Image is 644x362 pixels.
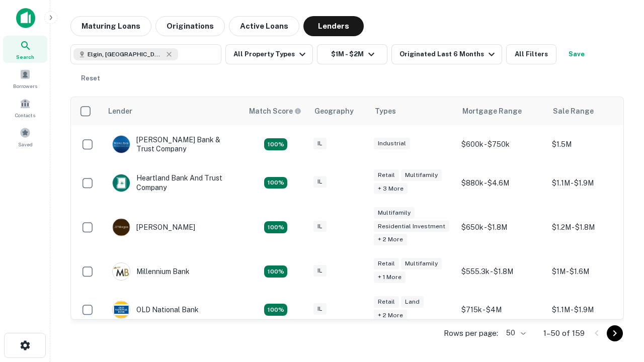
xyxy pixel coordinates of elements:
h6: Match Score [249,106,299,117]
img: picture [113,174,130,192]
div: Matching Properties: 16, hasApolloMatch: undefined [264,265,287,278]
button: Save your search to get updates of matches that match your search criteria. [560,44,593,64]
div: [PERSON_NAME] [112,218,195,236]
div: Retail [374,296,399,308]
div: Matching Properties: 28, hasApolloMatch: undefined [264,138,287,150]
button: All Filters [506,44,556,64]
div: [PERSON_NAME] Bank & Trust Company [112,135,233,153]
th: Types [369,97,456,125]
th: Lender [102,97,243,125]
div: Lender [108,105,132,117]
button: Maturing Loans [70,16,151,36]
td: $1.1M - $1.9M [547,291,637,329]
td: $1M - $1.6M [547,252,637,291]
div: Heartland Bank And Trust Company [112,173,233,192]
button: Active Loans [229,16,299,36]
button: Lenders [303,16,364,36]
div: + 3 more [374,183,408,195]
td: $715k - $4M [456,291,547,329]
div: OLD National Bank [112,301,199,319]
div: Originated Last 6 Months [399,48,498,60]
td: $880k - $4.6M [456,163,547,202]
div: Industrial [374,138,410,149]
div: Capitalize uses an advanced AI algorithm to match your search with the best lender. The match sco... [249,106,301,117]
div: Multifamily [401,169,442,181]
iframe: Chat Widget [594,282,644,330]
span: Saved [18,140,33,148]
div: + 2 more [374,310,407,321]
div: Types [375,105,396,117]
div: Sale Range [553,105,594,117]
td: $1.5M [547,125,637,163]
img: capitalize-icon.png [16,8,35,28]
button: Originated Last 6 Months [391,44,502,64]
p: Rows per page: [444,327,498,339]
div: Geography [314,105,354,117]
td: $1.1M - $1.9M [547,163,637,202]
span: Borrowers [13,82,37,90]
div: IL [313,221,327,232]
div: 50 [502,326,527,340]
th: Sale Range [547,97,637,125]
p: 1–50 of 159 [543,327,585,339]
div: Matching Properties: 22, hasApolloMatch: undefined [264,304,287,316]
img: picture [113,136,130,153]
td: $600k - $750k [456,125,547,163]
th: Capitalize uses an advanced AI algorithm to match your search with the best lender. The match sco... [243,97,308,125]
img: picture [113,301,130,318]
img: picture [113,219,130,236]
td: $650k - $1.8M [456,202,547,253]
span: Search [16,53,34,61]
div: Multifamily [374,207,415,219]
div: IL [313,176,327,188]
div: Multifamily [401,258,442,269]
img: picture [113,263,130,280]
span: Elgin, [GEOGRAPHIC_DATA], [GEOGRAPHIC_DATA] [88,50,163,59]
div: IL [313,138,327,149]
td: $555.3k - $1.8M [456,252,547,291]
button: All Property Types [225,44,313,64]
div: Matching Properties: 23, hasApolloMatch: undefined [264,221,287,233]
button: Originations [155,16,225,36]
div: Retail [374,258,399,269]
div: IL [313,303,327,315]
a: Borrowers [3,65,47,92]
span: Contacts [15,111,35,119]
a: Contacts [3,94,47,121]
div: Millennium Bank [112,262,190,281]
div: Residential Investment [374,221,449,232]
a: Saved [3,123,47,150]
th: Mortgage Range [456,97,547,125]
div: Matching Properties: 20, hasApolloMatch: undefined [264,177,287,189]
button: $1M - $2M [317,44,387,64]
div: Land [401,296,424,308]
div: + 1 more [374,271,406,283]
div: Retail [374,169,399,181]
button: Reset [74,68,107,88]
a: Search [3,36,47,63]
td: $1.2M - $1.8M [547,202,637,253]
div: + 2 more [374,234,407,245]
button: Go to next page [607,325,623,341]
div: Mortgage Range [462,105,522,117]
div: IL [313,265,327,277]
th: Geography [308,97,369,125]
